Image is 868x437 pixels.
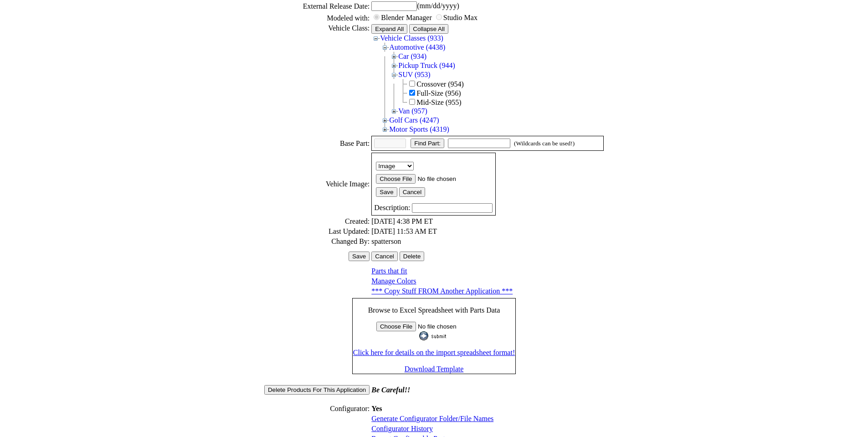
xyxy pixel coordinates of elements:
span: [DATE] 11:53 AM ET [371,227,437,235]
a: SUV (953) [398,71,430,78]
a: Motor Sports (4319) [389,125,449,133]
td: Last Updated: [264,227,370,236]
input: Delete Products For This Application [264,385,370,395]
small: (Wildcards can be used!) [514,140,575,147]
img: Expand Van (957) [390,107,398,116]
a: Manage Colors [371,277,416,285]
span: [DATE] 4:38 PM ET [371,217,433,225]
span: Yes [371,405,382,412]
a: Configurator History [371,425,433,432]
a: Car (934) [398,52,426,60]
input: Cancel [399,187,426,197]
span: spatterson [371,237,401,245]
td: Vehicle Class: [264,24,370,134]
a: Automotive (4438) [389,43,445,51]
span: Mid-Size (955) [416,98,461,106]
i: Be Careful!! [371,386,410,394]
input: Save [376,187,397,197]
input: Save [349,252,370,261]
img: Collapse Vehicle Classes (933) [371,34,380,43]
input: Be careful! Delete cannot be un-done! [400,252,425,261]
span: Crossover (954) [416,80,464,88]
td: Modeled with: [264,12,370,23]
a: *** Copy Stuff FROM Another Application *** [371,287,513,295]
a: Click here for details on the import spreadsheet format! [353,349,515,356]
td: (mm/dd/yyyy) [371,1,604,11]
td: Vehicle Image: [264,152,370,216]
img: Expand Pickup Truck (944) [390,61,398,70]
a: Vehicle Classes (933) [380,34,443,42]
input: Cancel [371,252,398,261]
td: Configurator: [264,396,370,413]
a: Download Template [405,365,464,373]
label: Studio Max [443,14,478,21]
td: External Release Date: [264,1,370,11]
img: Expand Motor Sports (4319) [380,125,389,134]
img: Expand Golf Cars (4247) [380,116,389,125]
img: Expand Car (934) [390,52,398,61]
p: Browse to Excel Spreadsheet with Parts Data [353,306,515,314]
span: Description: [374,204,410,211]
td: Changed By: [264,237,370,246]
label: Blender Manager [381,14,432,21]
input: Find Part: [411,139,444,148]
img: Collapse SUV (953) [390,70,398,79]
span: Full-Size (956) [416,89,461,97]
input: Collapse All [409,24,448,34]
img: Collapse Automotive (4438) [380,43,389,52]
input: Submit [419,331,448,340]
td: Base Part: [264,135,370,151]
a: Parts that fit [371,267,407,275]
input: Expand All [371,24,407,34]
a: Golf Cars (4247) [389,116,439,124]
a: Generate Configurator Folder/File Names [371,415,493,422]
td: Created: [264,217,370,226]
a: Van (957) [398,107,427,115]
a: Pickup Truck (944) [398,62,455,69]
